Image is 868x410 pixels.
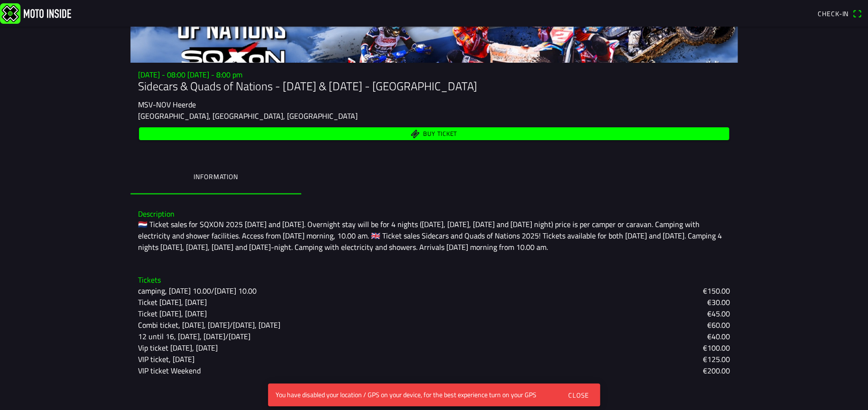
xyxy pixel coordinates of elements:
font: Description [138,208,175,219]
font: €150.00 [703,285,730,296]
font: VIP ticket, [DATE] [138,353,194,365]
a: Check-inqr scanner [813,5,866,21]
font: Sidecars & Quads of Nations - [DATE] & [DATE] - [GEOGRAPHIC_DATA] [138,77,477,95]
font: VIP ticket Weekend [138,365,201,376]
font: MSV-NOV Heerde [138,99,196,110]
font: Tickets [138,274,161,286]
font: Ticket [DATE], [DATE] [138,296,207,308]
font: [DATE] - 08:00 [DATE] - 8:00 pm [138,69,242,80]
font: €30.00 [707,296,730,308]
font: €40.00 [707,331,730,342]
font: €125.00 [703,353,730,365]
font: Information [194,172,238,181]
font: Buy ticket [423,129,457,138]
font: 12 until 16, [DATE], [DATE]/[DATE] [138,331,250,342]
font: Vip ticket [DATE], [DATE] [138,342,218,353]
font: camping, [DATE] 10.00/[DATE] 10.00 [138,285,257,296]
font: Ticket [DATE], [DATE] [138,308,207,319]
font: [GEOGRAPHIC_DATA], [GEOGRAPHIC_DATA], [GEOGRAPHIC_DATA] [138,110,358,122]
font: €45.00 [707,308,730,319]
font: €200.00 [703,365,730,376]
font: 🇳🇱 Ticket sales for SQXON 2025 [DATE] and [DATE]. Overnight stay will be for 4 nights ([DATE], [D... [138,219,724,253]
font: Combi ticket, [DATE], [DATE]/[DATE], [DATE] [138,319,280,331]
font: €60.00 [707,319,730,331]
font: €100.00 [703,342,730,353]
font: Check-in [818,9,849,19]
